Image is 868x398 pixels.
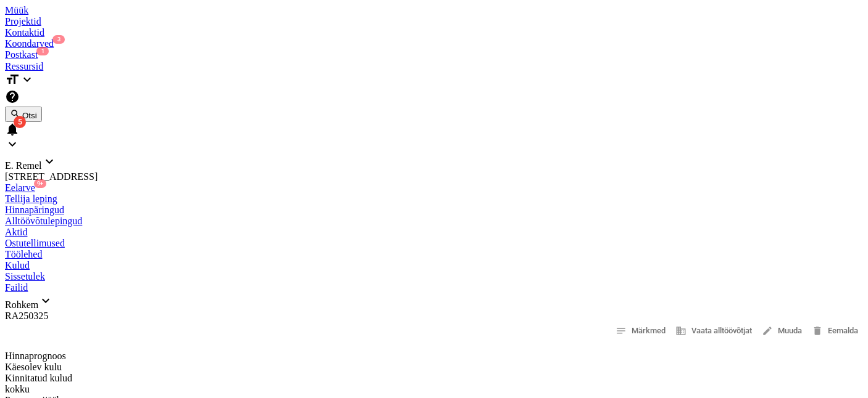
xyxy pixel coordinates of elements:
div: Rohkem [5,293,863,311]
button: Märkmed [611,322,670,341]
a: Ressursid [5,61,863,72]
button: Muuda [757,322,807,341]
a: Sissetulek [5,271,863,282]
div: Postkast [5,49,863,60]
span: Märkmed [616,324,666,338]
i: keyboard_arrow_down [42,154,57,169]
a: Eelarve9+ [5,182,863,193]
a: Aktid [5,227,863,238]
span: 5 [14,116,26,128]
a: Kulud [5,260,863,271]
div: Käesolev kulu [5,362,190,373]
span: 1 [36,47,49,55]
iframe: Chat Widget [806,339,868,398]
span: 3 [52,35,65,44]
a: Kontaktid [5,27,863,38]
a: Alltöövõtulepingud [5,216,863,227]
i: keyboard_arrow_down [38,293,53,308]
div: Eelarve [5,182,863,193]
div: Koondarved [5,38,863,49]
a: Failid [5,282,863,293]
a: Projektid [5,16,863,27]
span: 9+ [34,179,46,188]
a: Töölehed [5,249,863,260]
div: RA250325 [5,311,863,322]
button: Otsi [5,107,42,122]
a: Hinnapäringud [5,205,863,216]
span: edit [762,325,773,336]
span: Vaata alltöövõtjat [675,324,752,338]
span: notes [616,325,627,336]
i: keyboard_arrow_down [5,137,20,152]
i: Abikeskus [5,89,20,104]
button: Vaata alltöövõtjat [670,322,757,341]
i: format_size [5,72,20,87]
div: Kinnitatud kulud kokku [5,373,98,395]
span: business [675,325,686,336]
span: search [10,108,20,118]
a: Tellija leping [5,193,863,205]
a: Postkast1 [5,49,863,60]
i: notifications [5,122,20,137]
span: Eemalda [812,324,858,338]
a: Müük [5,5,863,16]
button: Eemalda [807,322,863,341]
span: Muuda [762,324,802,338]
a: Koondarved3 [5,38,863,49]
span: delete [812,325,823,336]
i: keyboard_arrow_down [20,72,35,87]
span: E. Remel [5,160,42,171]
div: [STREET_ADDRESS] [5,171,863,182]
div: Hinnaprognoos [5,351,98,362]
a: Ostutellimused [5,238,863,249]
